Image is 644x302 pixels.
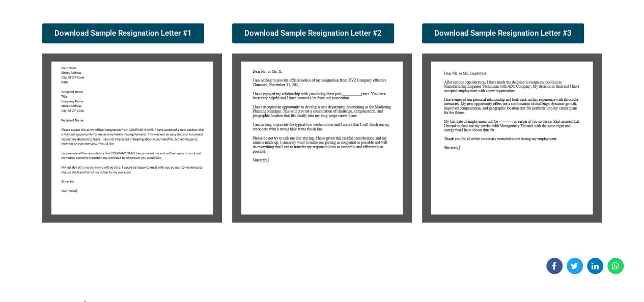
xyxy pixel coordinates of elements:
[232,23,394,43] a: Download Sample Resignation Letter #2
[546,258,563,274] a: Share on Facebook
[54,30,192,37] span: Download Sample Resignation Letter #1
[567,258,583,274] a: Share on Twitter
[434,30,572,37] span: Download Sample Resignation Letter #3
[42,23,204,43] a: Download Sample Resignation Letter #1
[607,258,624,274] a: Share on WhatsApp
[244,30,382,37] span: Download Sample Resignation Letter #2
[587,258,603,274] a: Share on Linkedin
[422,23,584,43] a: Download Sample Resignation Letter #3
